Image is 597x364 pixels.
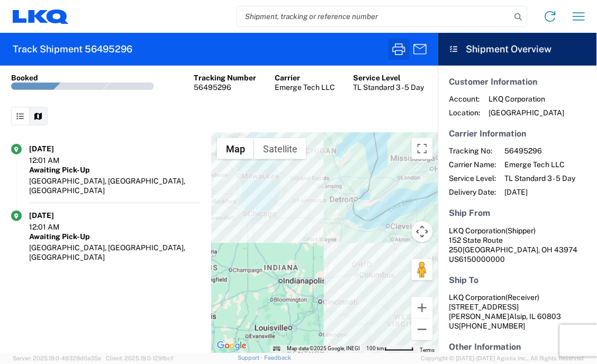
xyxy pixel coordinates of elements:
button: Toggle fullscreen view [412,138,433,159]
a: Terms [420,348,435,353]
button: Zoom in [412,297,433,319]
div: TL Standard 3 - 5 Day [354,83,424,92]
span: Tracking No: [449,146,496,156]
h5: Carrier Information [449,129,586,139]
div: [DATE] [29,211,82,220]
span: (Shipper) [506,226,536,235]
span: 152 State Route 250 [449,236,503,254]
span: Server: 2025.19.0-49328d0a35e [13,356,101,362]
h2: Track Shipment 56495296 [13,43,132,56]
div: Tracking Number [194,73,256,83]
button: Show street map [217,138,254,159]
div: Service Level [354,73,424,83]
h5: Ship To [449,275,586,285]
div: [GEOGRAPHIC_DATA], [GEOGRAPHIC_DATA], [GEOGRAPHIC_DATA] [29,176,201,195]
span: TL Standard 3 - 5 Day [505,174,576,183]
span: Client: 2025.19.0-129fbcf [106,356,173,362]
div: Carrier [275,73,335,83]
img: Google [214,339,249,353]
span: [DATE] [505,187,576,197]
span: Service Level: [449,174,496,183]
button: Zoom out [412,319,433,340]
span: Map data ©2025 Google, INEGI [287,346,360,352]
div: [GEOGRAPHIC_DATA], [GEOGRAPHIC_DATA], [GEOGRAPHIC_DATA] [29,243,201,262]
span: 6150000000 [459,255,505,263]
div: [DATE] [29,144,82,153]
span: Carrier Name: [449,160,496,169]
span: Location: [449,108,481,117]
button: Map camera controls [412,221,433,242]
span: Copyright © [DATE]-[DATE] Agistix Inc., All Rights Reserved [421,354,584,363]
span: LKQ Corporation [489,94,565,104]
h5: Other Information [449,342,586,352]
span: 56495296 [505,146,576,156]
button: Show satellite imagery [254,138,306,159]
a: Open this area in Google Maps (opens a new window) [214,339,249,353]
address: Alsip, IL 60803 US [449,293,586,331]
div: 12:01 AM [29,156,82,165]
span: Account: [449,94,481,104]
span: 100 km [367,346,385,352]
a: Support [238,355,265,361]
header: Shipment Overview [438,33,597,66]
span: LKQ Corporation [449,226,506,235]
h5: Customer Information [449,77,586,87]
span: (Receiver) [506,293,540,302]
button: Drag Pegman onto the map to open Street View [412,259,433,280]
div: Awaiting Pick-Up [29,232,201,241]
button: Keyboard shortcuts [273,345,281,353]
div: Booked [11,73,38,83]
h5: Ship From [449,208,586,218]
div: Emerge Tech LLC [275,83,335,92]
span: Emerge Tech LLC [505,160,576,169]
div: 12:01 AM [29,222,82,232]
address: [GEOGRAPHIC_DATA], OH 43974 US [449,226,586,264]
span: Delivery Date: [449,187,496,197]
button: Map Scale: 100 km per 51 pixels [364,345,417,353]
div: Awaiting Pick-Up [29,165,201,175]
a: Feedback [264,355,291,361]
span: LKQ Corporation [STREET_ADDRESS][PERSON_NAME] [449,293,540,321]
input: Shipment, tracking or reference number [237,6,511,26]
div: 56495296 [194,83,256,92]
span: [GEOGRAPHIC_DATA] [489,108,565,117]
span: [PHONE_NUMBER] [459,322,526,330]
